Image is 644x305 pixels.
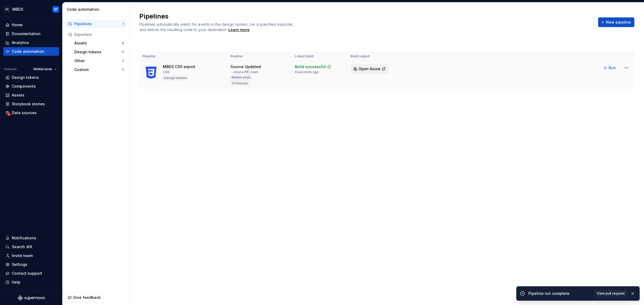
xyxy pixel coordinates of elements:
div: Components [12,84,36,89]
div: Pipelines [74,21,123,27]
a: Settings [3,260,59,269]
div: Analytics [12,40,29,45]
div: Home [12,22,23,28]
a: Design tokens [3,73,59,82]
button: Assets8 [72,39,126,47]
div: CSS [163,70,170,74]
a: Code automation [3,47,59,56]
a: Analytics [3,38,59,47]
div: Data sources [12,110,37,116]
span: Pipelines automatically watch for events in the design system, run a specified exporter, and deli... [139,22,295,32]
div: Code automation [67,7,127,12]
div: 1 [123,22,124,26]
a: Assets [3,91,59,99]
div: Exporters [74,32,124,37]
button: Search ⌘K [3,243,59,251]
button: Custom0 [72,65,126,74]
div: Source Updated [230,64,261,69]
button: EGMBDSRP [1,3,61,15]
th: Latest build [292,52,347,61]
div: Pipeline run complete. [528,291,591,296]
button: Open Azure [351,64,388,74]
div: Design tokens [74,49,121,55]
button: New pipeline [598,17,634,27]
div: Design tokens [12,75,39,80]
span: View pull request [597,291,625,296]
span: Open Azure [358,66,380,72]
span: 13 themes [232,81,248,85]
span: | [248,70,250,74]
button: Multibrands [31,65,59,73]
div: Custom [74,67,122,72]
div: Build successful [295,64,326,69]
a: Invite team [3,251,59,260]
th: Pipeline [139,52,227,61]
a: Learn more [228,27,250,32]
button: Design tokens11 [72,48,126,56]
div: Code automation [12,49,44,54]
a: Storybook stories [3,100,59,108]
div: EG [4,6,10,13]
div: Dataset [4,67,17,71]
button: Other3 [72,57,126,65]
span: Multibrands [34,67,52,71]
button: Notifications [3,234,59,242]
div: 3 [122,59,124,63]
div: MBDS CSS export [163,64,195,69]
h2: Pipelines [139,12,592,21]
div: Invite team [12,253,33,258]
div: Search ⌘K [12,244,32,250]
div: 9 seconds ago [295,70,319,74]
span: New pipeline [606,20,631,25]
div: 8 [122,41,124,45]
div: → Azure PR main [230,70,258,74]
th: Routine [227,52,292,61]
a: Home [3,21,59,29]
a: Open Azure [351,67,388,72]
span: Give feedback [73,295,101,300]
button: Contact support [3,269,59,278]
div: Contact support [12,271,42,276]
a: Components [3,82,59,91]
div: RP [54,7,58,12]
button: Give feedback [65,293,104,302]
svg: Supernova Logo [18,295,45,301]
a: View pull request [594,290,627,297]
div: Help [12,280,20,285]
div: 0 [122,68,124,72]
div: Assets [12,92,24,98]
span: Run [609,65,616,70]
div: Documentation [12,31,41,36]
button: Run [601,63,619,73]
a: Data sources [3,109,59,117]
th: Build output [347,52,395,61]
div: Storybook stories [12,101,45,107]
a: Documentation [3,29,59,38]
div: Other [74,58,122,64]
button: Pipelines1 [66,20,126,28]
div: Design tokens [163,75,188,81]
div: Multibrands [230,75,251,80]
span: . [228,28,250,32]
div: 11 [121,50,124,54]
div: MBDS [12,7,23,12]
button: Help [3,278,59,287]
div: Notifications [12,235,36,241]
div: Assets [74,40,122,46]
div: Settings [12,262,27,267]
